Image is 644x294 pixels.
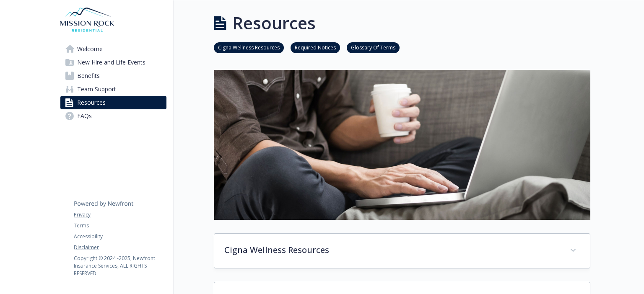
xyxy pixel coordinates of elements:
span: Resources [77,96,106,109]
a: Accessibility [74,233,166,240]
span: Benefits [77,69,100,83]
a: Welcome [60,42,166,56]
a: New Hire and Life Events [60,56,166,69]
h1: Resources [232,10,316,36]
span: Team Support [77,83,116,96]
a: Cigna Wellness Resources [214,43,284,51]
a: FAQs [60,109,166,123]
span: New Hire and Life Events [77,56,145,69]
p: Copyright © 2024 - 2025 , Newfront Insurance Services, ALL RIGHTS RESERVED [74,255,166,277]
span: FAQs [77,109,92,123]
a: Privacy [74,211,166,219]
a: Benefits [60,69,166,83]
a: Resources [60,96,166,109]
a: Terms [74,222,166,230]
a: Required Notices [291,43,340,51]
a: Glossary Of Terms [347,43,400,51]
div: Cigna Wellness Resources [214,234,590,268]
a: Team Support [60,83,166,96]
a: Disclaimer [74,244,166,251]
img: resources page banner [214,70,590,220]
span: Welcome [77,42,103,56]
p: Cigna Wellness Resources [224,244,560,256]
